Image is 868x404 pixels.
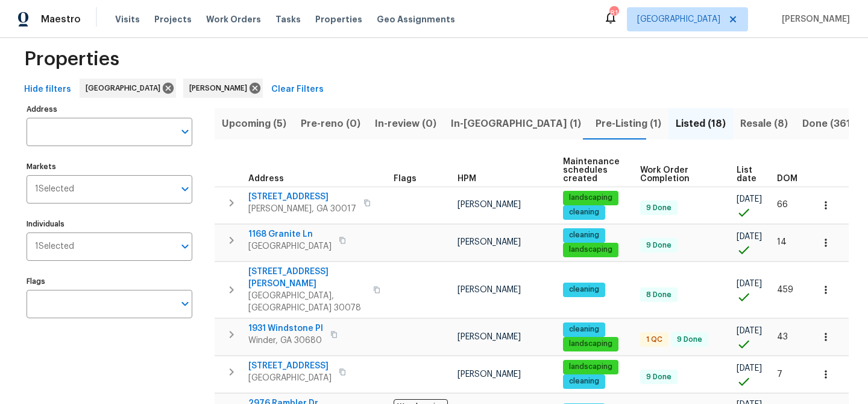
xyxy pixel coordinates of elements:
[564,284,604,295] span: cleaning
[564,362,617,372] span: landscaping
[564,245,617,255] span: landscaping
[802,115,854,132] span: Done (361)
[458,370,521,379] span: [PERSON_NAME]
[637,13,720,25] span: [GEOGRAPHIC_DATA]
[248,203,356,215] span: [PERSON_NAME], GA 30017
[248,191,356,203] span: [STREET_ADDRESS]
[640,166,716,183] span: Work Order Completion
[27,220,192,228] label: Individuals
[737,195,762,204] span: [DATE]
[394,175,417,183] span: Flags
[458,200,521,209] span: [PERSON_NAME]
[154,13,192,25] span: Projects
[564,207,604,217] span: cleaning
[248,290,366,314] span: [GEOGRAPHIC_DATA], [GEOGRAPHIC_DATA] 30078
[777,370,782,379] span: 7
[35,184,74,194] span: 1 Selected
[676,115,726,132] span: Listed (18)
[248,175,284,183] span: Address
[248,372,332,384] span: [GEOGRAPHIC_DATA]
[458,238,521,246] span: [PERSON_NAME]
[458,175,476,183] span: HPM
[19,79,76,101] button: Hide filters
[564,339,617,349] span: landscaping
[24,53,119,65] span: Properties
[27,278,192,285] label: Flags
[27,106,192,113] label: Address
[451,115,581,132] span: In-[GEOGRAPHIC_DATA] (1)
[458,286,521,294] span: [PERSON_NAME]
[177,181,193,197] button: Open
[271,82,324,97] span: Clear Filters
[375,115,436,132] span: In-review (0)
[737,364,762,373] span: [DATE]
[266,79,329,101] button: Clear Filters
[248,240,332,252] span: [GEOGRAPHIC_DATA]
[641,290,676,300] span: 8 Done
[248,228,332,240] span: 1168 Granite Ln
[737,327,762,335] span: [DATE]
[564,193,617,203] span: landscaping
[248,322,323,335] span: 1931 Windstone Pl
[777,175,797,183] span: DOM
[301,115,360,132] span: Pre-reno (0)
[248,266,366,290] span: [STREET_ADDRESS][PERSON_NAME]
[737,232,762,241] span: [DATE]
[777,286,793,294] span: 459
[737,166,756,183] span: List date
[80,79,176,98] div: [GEOGRAPHIC_DATA]
[564,376,604,386] span: cleaning
[177,295,193,312] button: Open
[222,115,286,132] span: Upcoming (5)
[86,82,165,94] span: [GEOGRAPHIC_DATA]
[206,13,261,25] span: Work Orders
[777,333,788,341] span: 43
[275,15,301,24] span: Tasks
[177,123,193,140] button: Open
[564,230,604,240] span: cleaning
[672,335,707,345] span: 9 Done
[641,372,676,382] span: 9 Done
[777,200,788,209] span: 66
[458,333,521,341] span: [PERSON_NAME]
[377,13,455,25] span: Geo Assignments
[596,115,661,132] span: Pre-Listing (1)
[183,79,263,98] div: [PERSON_NAME]
[24,82,71,97] span: Hide filters
[777,238,787,246] span: 14
[777,13,850,25] span: [PERSON_NAME]
[248,335,323,347] span: Winder, GA 30680
[740,115,788,132] span: Resale (8)
[27,163,192,170] label: Markets
[564,324,604,335] span: cleaning
[35,242,74,252] span: 1 Selected
[609,7,618,19] div: 81
[641,240,676,251] span: 9 Done
[41,13,81,25] span: Maestro
[248,360,332,372] span: [STREET_ADDRESS]
[177,238,193,255] button: Open
[315,13,362,25] span: Properties
[737,280,762,288] span: [DATE]
[641,335,667,345] span: 1 QC
[189,82,252,94] span: [PERSON_NAME]
[115,13,140,25] span: Visits
[641,203,676,213] span: 9 Done
[563,158,620,183] span: Maintenance schedules created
